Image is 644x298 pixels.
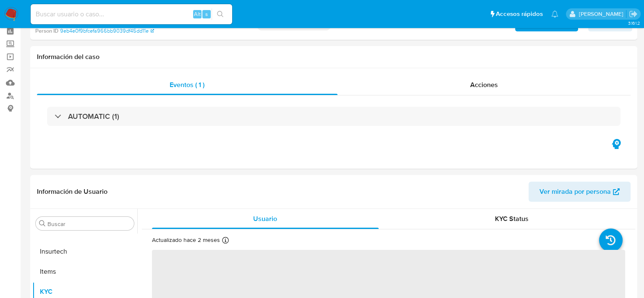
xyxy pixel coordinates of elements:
span: Usuario [253,214,277,223]
input: Buscar [47,220,131,228]
b: Person ID [35,27,58,35]
span: Alt [194,10,201,18]
a: Salir [629,10,638,18]
span: Eventos ( 1 ) [170,80,204,90]
button: Items [32,262,137,282]
button: Buscar [39,220,46,227]
button: Ver mirada por persona [529,182,631,202]
span: KYC Status [495,214,529,223]
a: Notificaciones [551,10,558,18]
span: s [205,10,208,18]
button: Insurtech [32,241,137,262]
span: 3.161.2 [628,20,640,26]
h1: Información de Usuario [37,188,107,196]
div: AUTOMATIC (1) [47,107,620,126]
input: Buscar usuario o caso... [31,9,232,20]
p: Actualizado hace 2 meses [152,236,220,244]
p: diego.ortizcastro@mercadolibre.com.mx [579,10,626,18]
span: Ver mirada por persona [539,182,611,202]
span: Acciones [470,80,498,90]
span: Accesos rápidos [496,10,543,18]
h3: AUTOMATIC (1) [68,112,119,121]
h1: Información del caso [37,53,631,61]
a: 9eb4e0f9bfcefa966bb9039df45dd11e [60,27,154,35]
button: search-icon [212,8,229,20]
